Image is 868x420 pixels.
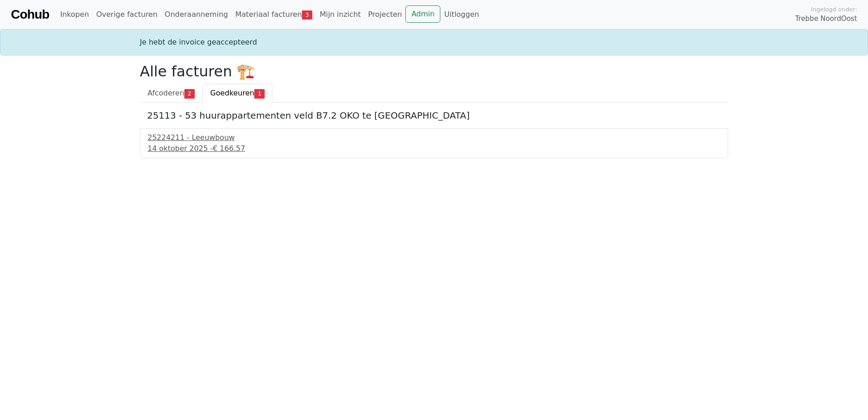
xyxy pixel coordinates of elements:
span: Ingelogd onder: [811,5,857,14]
div: 14 oktober 2025 - [148,143,720,154]
span: Trebbe NoordOost [795,14,857,24]
span: Goedkeuren [210,89,254,97]
a: Admin [405,5,440,23]
a: Materiaal facturen3 [232,5,316,24]
h2: Alle facturen 🏗️ [140,63,728,80]
a: Goedkeuren1 [202,84,272,103]
a: Inkopen [56,5,92,24]
h5: 25113 - 53 huurappartementen veld B7.2 OKO te [GEOGRAPHIC_DATA] [147,110,721,121]
span: € 166.57 [213,144,245,153]
a: 25224211 - Leeuwbouw14 oktober 2025 -€ 166.57 [148,132,720,154]
a: Overige facturen [93,5,161,24]
a: Onderaanneming [161,5,232,24]
div: Je hebt de invoice geaccepteerd [134,37,734,48]
a: Uitloggen [440,5,483,24]
a: Mijn inzicht [316,5,365,24]
span: 3 [302,10,312,20]
span: 1 [254,89,265,98]
span: 2 [184,89,195,98]
a: Projecten [365,5,406,24]
a: Afcoderen2 [140,84,202,103]
div: 25224211 - Leeuwbouw [148,132,720,143]
a: Cohub [11,4,49,25]
span: Afcoderen [148,89,184,97]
